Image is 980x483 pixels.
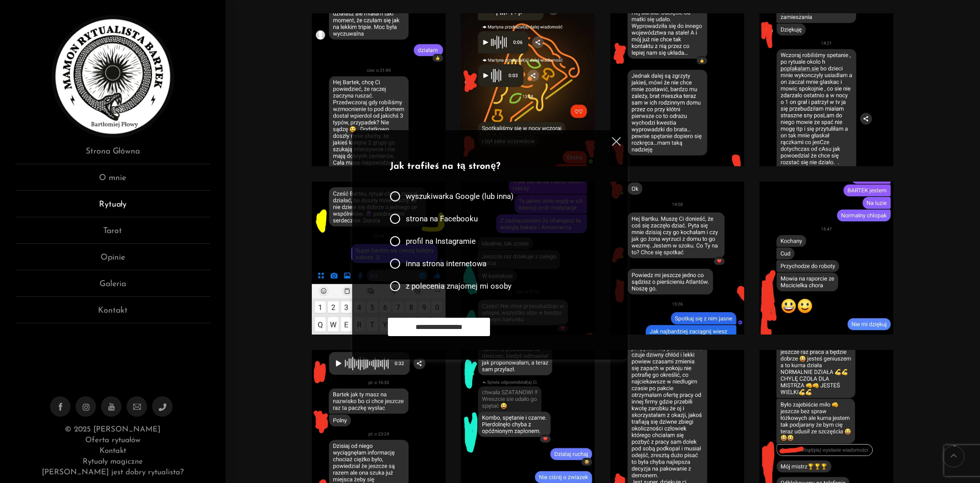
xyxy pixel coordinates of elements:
span: z polecenia znajomej mi osoby [406,281,511,291]
a: Opinie [15,251,210,270]
a: Kontakt [100,447,126,455]
a: Rytuały [15,198,210,217]
a: Tarot [15,225,210,244]
span: strona na Facebooku [406,214,478,224]
span: inna strona internetowa [406,259,486,269]
a: Galeria [15,278,210,297]
a: Strona Główna [15,145,210,164]
a: Oferta rytuałów [85,437,140,444]
a: [PERSON_NAME] jest dobry rytualista? [42,469,184,476]
img: cross.svg [612,137,621,146]
a: Kontakt [15,304,210,323]
img: Rytualista Bartek [52,15,174,138]
span: profil na Instagramie [406,236,476,246]
a: O mnie [15,172,210,191]
a: Rytuały magiczne [83,458,143,466]
span: wyszukiwarka Google (lub inna) [406,191,513,201]
p: Jak trafiłeś na tą stronę? [390,160,586,174]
